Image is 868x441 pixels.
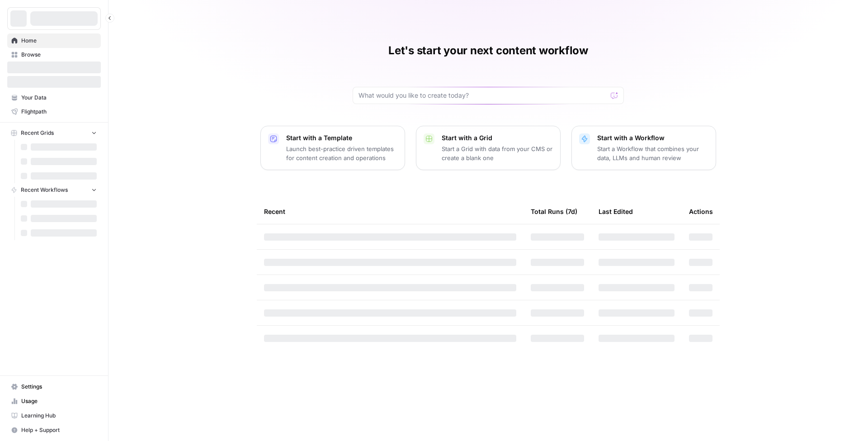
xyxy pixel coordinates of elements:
p: Start with a Template [286,133,397,142]
button: Start with a WorkflowStart a Workflow that combines your data, LLMs and human review [571,126,716,170]
button: Recent Workflows [7,183,101,197]
span: Browse [21,51,97,59]
a: Your Data [7,90,101,105]
div: Actions [689,199,713,224]
div: Last Edited [599,199,633,224]
button: Help + Support [7,423,101,437]
button: Start with a GridStart a Grid with data from your CMS or create a blank one [416,126,561,170]
span: Recent Workflows [21,186,68,194]
h1: Let's start your next content workflow [388,43,588,58]
span: Recent Grids [21,129,54,137]
a: Settings [7,379,101,394]
span: Learning Hub [21,412,97,420]
span: Help + Support [21,426,97,434]
a: Flightpath [7,104,101,119]
a: Usage [7,394,101,408]
span: Your Data [21,94,97,102]
button: Start with a TemplateLaunch best-practice driven templates for content creation and operations [260,126,405,170]
p: Launch best-practice driven templates for content creation and operations [286,144,397,162]
a: Browse [7,47,101,62]
span: Settings [21,383,97,391]
span: Home [21,37,97,45]
input: What would you like to create today? [359,91,607,100]
a: Learning Hub [7,408,101,423]
p: Start a Workflow that combines your data, LLMs and human review [597,144,708,162]
span: Usage [21,397,97,405]
a: Home [7,33,101,48]
button: Recent Grids [7,126,101,140]
p: Start with a Workflow [597,133,708,142]
div: Total Runs (7d) [531,199,577,224]
div: Recent [264,199,516,224]
span: Flightpath [21,108,97,116]
p: Start a Grid with data from your CMS or create a blank one [442,144,553,162]
p: Start with a Grid [442,133,553,142]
